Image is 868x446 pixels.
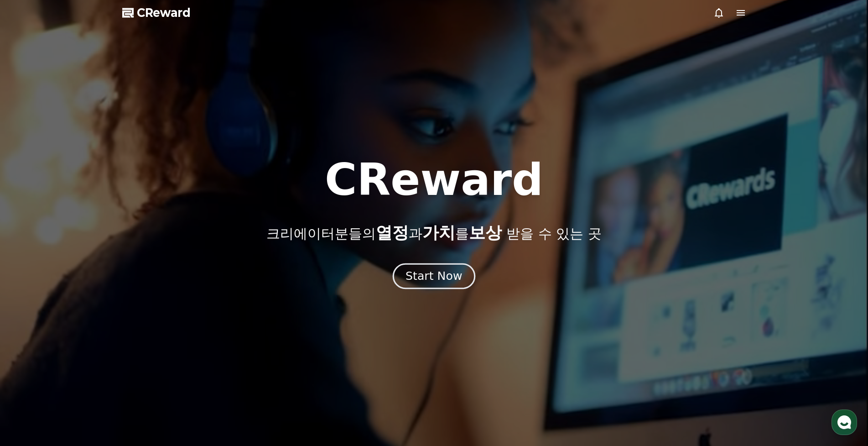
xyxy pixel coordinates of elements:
[141,303,152,310] span: 설정
[393,263,475,289] button: Start Now
[422,223,455,242] span: 가치
[395,273,473,282] a: Start Now
[122,5,191,20] a: CReward
[137,5,191,20] span: CReward
[325,158,543,202] h1: CReward
[83,304,94,311] span: 대화
[405,268,462,284] div: Start Now
[29,303,34,310] span: 홈
[469,223,502,242] span: 보상
[60,289,118,312] a: 대화
[118,289,175,312] a: 설정
[376,223,409,242] span: 열정
[3,289,60,312] a: 홈
[266,224,601,242] p: 크리에이터분들의 과 를 받을 수 있는 곳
